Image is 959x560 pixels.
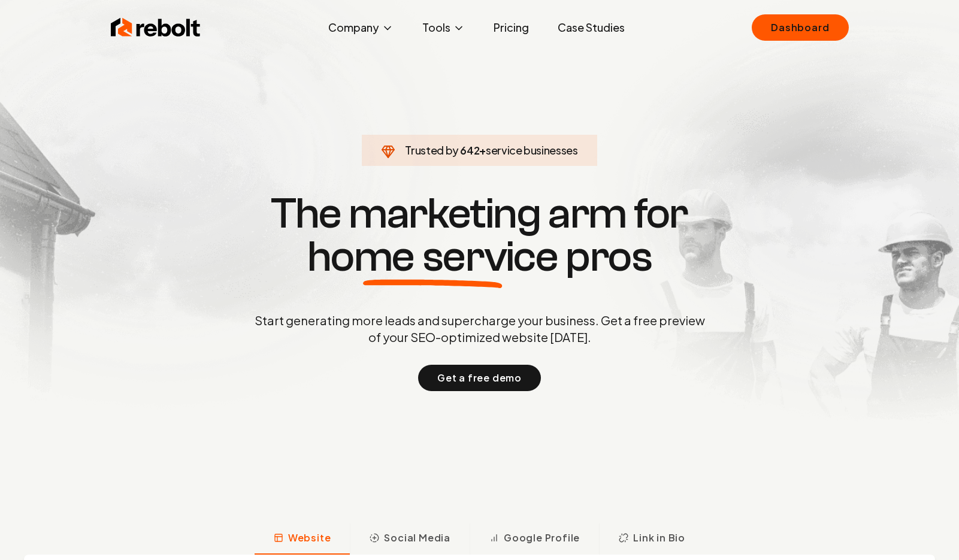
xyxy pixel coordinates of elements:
span: Link in Bio [633,531,685,545]
span: Google Profile [504,531,580,545]
button: Get a free demo [418,365,541,391]
span: service businesses [486,143,578,157]
span: Trusted by [405,143,458,157]
button: Tools [413,16,474,40]
h1: The marketing arm for pros [192,192,767,279]
button: Google Profile [470,523,599,555]
a: Dashboard [752,14,848,41]
span: + [479,143,486,157]
button: Company [319,16,403,40]
span: Website [288,531,331,545]
span: home service [307,235,558,279]
a: Case Studies [548,16,634,40]
p: Start generating more leads and supercharge your business. Get a free preview of your SEO-optimiz... [252,312,707,346]
span: Social Media [384,531,450,545]
button: Link in Bio [599,523,704,555]
button: Social Media [350,523,470,555]
span: 642 [460,142,479,159]
button: Website [255,523,350,555]
a: Pricing [484,16,539,40]
img: Rebolt Logo [111,16,201,40]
